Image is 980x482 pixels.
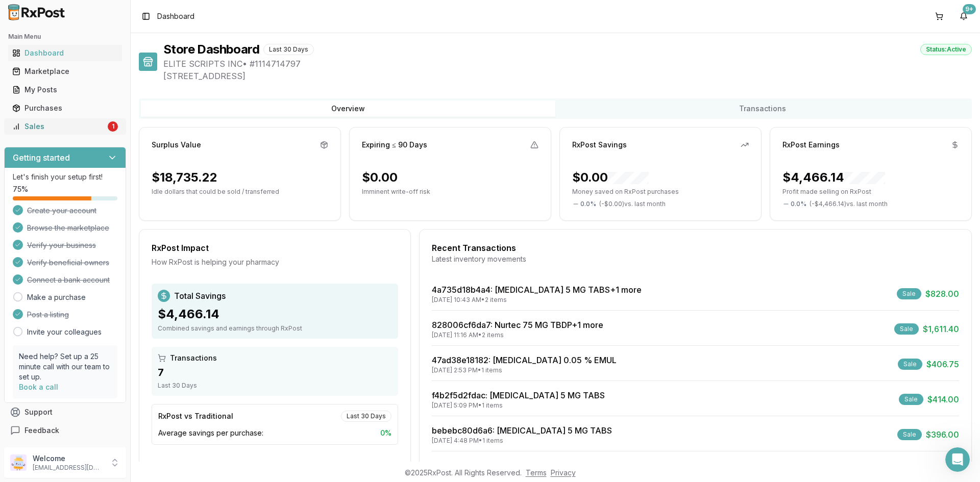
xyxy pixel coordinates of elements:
[927,393,959,405] span: $414.00
[782,140,840,150] div: RxPost Earnings
[27,327,102,337] a: Invite your colleagues
[897,429,922,440] div: Sale
[4,82,126,98] button: My Posts
[8,62,122,81] a: Marketplace
[599,200,666,208] span: ( - $0.00 ) vs. last month
[170,353,217,363] span: Transactions
[152,257,398,267] div: How RxPost is helping your pharmacy
[12,121,106,132] div: Sales
[572,188,749,196] p: Money saved on RxPost purchases
[152,188,328,196] p: Idle dollars that could be sold / transferred
[141,100,555,117] button: Overview
[432,296,642,304] div: [DATE] 10:43 AM • 2 items
[27,258,109,268] span: Verify beneficial owners
[152,140,201,150] div: Surplus Value
[163,58,972,70] span: ELITE SCRIPTS INC • # 1114714797
[341,411,391,422] div: Last 30 Days
[926,428,959,441] span: $396.00
[4,421,126,440] button: Feedback
[362,140,427,150] div: Expiring ≤ 90 Days
[157,11,194,21] span: Dashboard
[580,200,596,208] span: 0.0 %
[791,200,806,208] span: 0.0 %
[12,103,118,113] div: Purchases
[158,382,392,390] div: Last 30 Days
[19,383,58,391] a: Book a call
[163,41,259,58] h1: Store Dashboard
[33,453,104,464] p: Welcome
[13,151,70,164] h3: Getting started
[432,401,605,410] div: [DATE] 5:09 PM • 1 items
[894,323,919,335] div: Sale
[8,117,122,136] a: Sales1
[33,464,104,472] p: [EMAIL_ADDRESS][DOMAIN_NAME]
[152,169,217,186] div: $18,735.22
[4,4,69,20] img: RxPost Logo
[432,320,603,330] a: 828006cf6da7: Nurtec 75 MG TBDP+1 more
[432,437,612,445] div: [DATE] 4:48 PM • 1 items
[8,81,122,99] a: My Posts
[551,468,576,477] a: Privacy
[8,99,122,117] a: Purchases
[572,140,627,150] div: RxPost Savings
[10,454,27,471] img: User avatar
[432,285,642,295] a: 4a735d18b4a4: [MEDICAL_DATA] 5 MG TABS+1 more
[432,254,959,264] div: Latest inventory movements
[555,100,970,117] button: Transactions
[152,242,398,254] div: RxPost Impact
[158,411,233,421] div: RxPost vs Traditional
[362,169,398,186] div: $0.00
[158,324,392,333] div: Combined savings and earnings through RxPost
[810,200,888,208] span: ( - $4,466.14 ) vs. last month
[432,355,617,365] a: 47ad38e18182: [MEDICAL_DATA] 0.05 % EMUL
[926,358,959,370] span: $406.75
[899,394,923,405] div: Sale
[920,44,972,55] div: Status: Active
[27,223,109,233] span: Browse the marketplace
[526,468,547,477] a: Terms
[13,184,28,194] span: 75 %
[13,172,117,182] p: Let's finish your setup first!
[432,242,959,254] div: Recent Transactions
[963,4,976,14] div: 9+
[157,11,194,21] nav: breadcrumb
[108,121,118,132] div: 1
[24,425,59,436] span: Feedback
[782,188,959,196] p: Profit made selling on RxPost
[925,288,959,300] span: $828.00
[12,48,118,58] div: Dashboard
[12,66,118,77] div: Marketplace
[158,365,392,379] div: 7
[12,85,118,95] div: My Posts
[4,403,126,421] button: Support
[897,288,921,299] div: Sale
[163,70,972,82] span: [STREET_ADDRESS]
[782,169,885,186] div: $4,466.14
[27,310,69,320] span: Post a listing
[27,206,96,216] span: Create your account
[158,306,392,322] div: $4,466.14
[432,425,612,436] a: bebebc80d6a6: [MEDICAL_DATA] 5 MG TABS
[572,169,649,186] div: $0.00
[362,188,538,196] p: Imminent write-off risk
[158,428,263,438] span: Average savings per purchase:
[432,366,617,374] div: [DATE] 2:53 PM • 1 items
[380,428,391,438] span: 0 %
[945,447,970,472] iframe: Intercom live chat
[4,63,126,80] button: Marketplace
[4,118,126,135] button: Sales1
[432,331,603,339] div: [DATE] 11:16 AM • 2 items
[432,390,605,400] a: f4b2f5d2fdac: [MEDICAL_DATA] 5 MG TABS
[174,290,226,302] span: Total Savings
[27,292,86,302] a: Make a purchase
[923,323,959,335] span: $1,611.40
[8,33,122,41] h2: Main Menu
[898,359,922,370] div: Sale
[4,45,126,61] button: Dashboard
[27,240,96,250] span: Verify your business
[263,44,314,55] div: Last 30 Days
[27,275,110,285] span: Connect a bank account
[8,44,122,62] a: Dashboard
[19,351,111,382] p: Need help? Set up a 25 minute call with our team to set up.
[4,100,126,116] button: Purchases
